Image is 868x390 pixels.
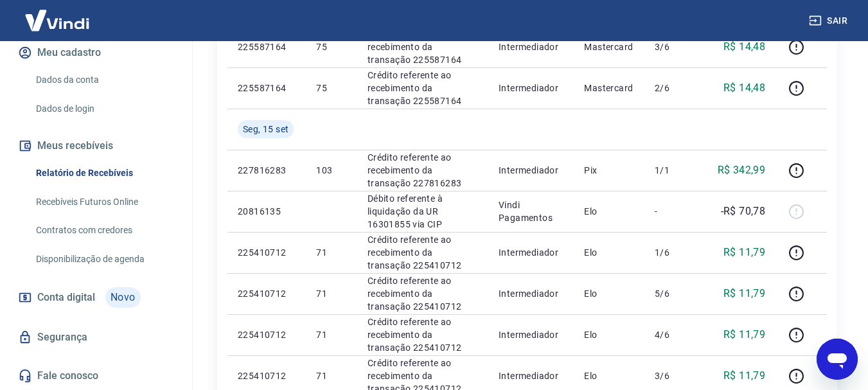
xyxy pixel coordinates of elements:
p: R$ 11,79 [723,245,765,260]
a: Fale conosco [15,362,177,390]
p: 75 [316,82,346,94]
p: Elo [584,328,634,341]
p: Elo [584,205,634,218]
p: Elo [584,246,634,259]
span: Conta digital [37,288,95,306]
p: Crédito referente ao recebimento da transação 225587164 [368,28,478,66]
p: Intermediador [499,82,563,94]
a: Dados da conta [31,67,177,93]
p: 71 [316,328,346,341]
a: Dados de login [31,96,177,122]
p: R$ 14,48 [723,39,765,55]
p: 2/6 [655,82,693,94]
p: Mastercard [584,40,634,53]
p: 75 [316,40,346,53]
p: Crédito referente ao recebimento da transação 225587164 [368,69,478,107]
p: Débito referente à liquidação da UR 16301855 via CIP [368,192,478,231]
p: 1/1 [655,164,693,177]
p: 4/6 [655,328,693,341]
p: R$ 14,48 [723,80,765,96]
p: Intermediador [499,369,563,382]
p: Pix [584,164,634,177]
p: 227816283 [238,164,296,177]
a: Segurança [15,323,177,351]
p: Vindi Pagamentos [499,199,563,224]
p: Crédito referente ao recebimento da transação 227816283 [368,151,478,190]
p: 225410712 [238,287,296,300]
p: 71 [316,246,346,259]
p: Elo [584,369,634,382]
p: R$ 342,99 [718,163,766,178]
p: Intermediador [499,164,563,177]
button: Meu cadastro [15,39,177,67]
p: - [655,205,693,218]
p: Crédito referente ao recebimento da transação 225410712 [368,233,478,272]
a: Disponibilização de agenda [31,246,177,272]
p: 3/6 [655,369,693,382]
p: Intermediador [499,287,563,300]
p: 225410712 [238,369,296,382]
p: Crédito referente ao recebimento da transação 225410712 [368,315,478,354]
img: Vindi [15,1,99,40]
p: Intermediador [499,328,563,341]
p: 3/6 [655,40,693,53]
p: Mastercard [584,82,634,94]
p: Crédito referente ao recebimento da transação 225410712 [368,274,478,313]
p: 103 [316,164,346,177]
p: 71 [316,287,346,300]
button: Meus recebíveis [15,132,177,160]
span: Novo [105,287,141,308]
p: -R$ 70,78 [721,204,766,219]
a: Contratos com credores [31,217,177,244]
iframe: Botão para abrir a janela de mensagens [817,339,858,380]
p: Elo [584,287,634,300]
p: R$ 11,79 [723,368,765,384]
button: Sair [806,9,853,33]
p: Intermediador [499,40,563,53]
p: R$ 11,79 [723,286,765,301]
p: R$ 11,79 [723,327,765,342]
p: 1/6 [655,246,693,259]
p: 225587164 [238,40,296,53]
a: Relatório de Recebíveis [31,160,177,186]
a: Recebíveis Futuros Online [31,189,177,215]
p: 20816135 [238,205,296,218]
p: Intermediador [499,246,563,259]
p: 225587164 [238,82,296,94]
p: 71 [316,369,346,382]
p: 225410712 [238,328,296,341]
p: 5/6 [655,287,693,300]
span: Seg, 15 set [243,123,288,136]
p: 225410712 [238,246,296,259]
a: Conta digitalNovo [15,282,177,313]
